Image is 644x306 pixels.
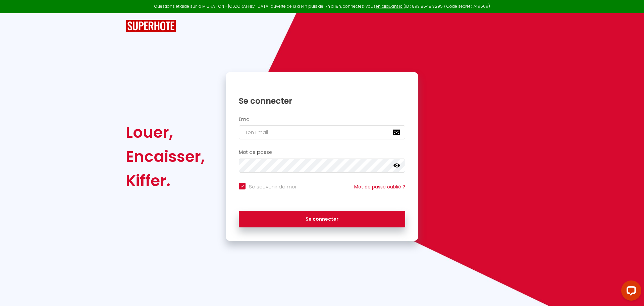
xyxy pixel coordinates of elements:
a: Mot de passe oublié ? [354,183,405,190]
div: Kiffer. [126,169,205,193]
h1: Se connecter [239,96,405,106]
h2: Mot de passe [239,149,405,155]
button: Se connecter [239,211,405,228]
img: SuperHote logo [126,20,176,32]
input: Ton Email [239,125,405,139]
h2: Email [239,117,405,122]
iframe: LiveChat chat widget [616,278,644,306]
div: Encaisser, [126,144,205,169]
a: en cliquant ici [376,3,404,9]
div: Louer, [126,120,205,144]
